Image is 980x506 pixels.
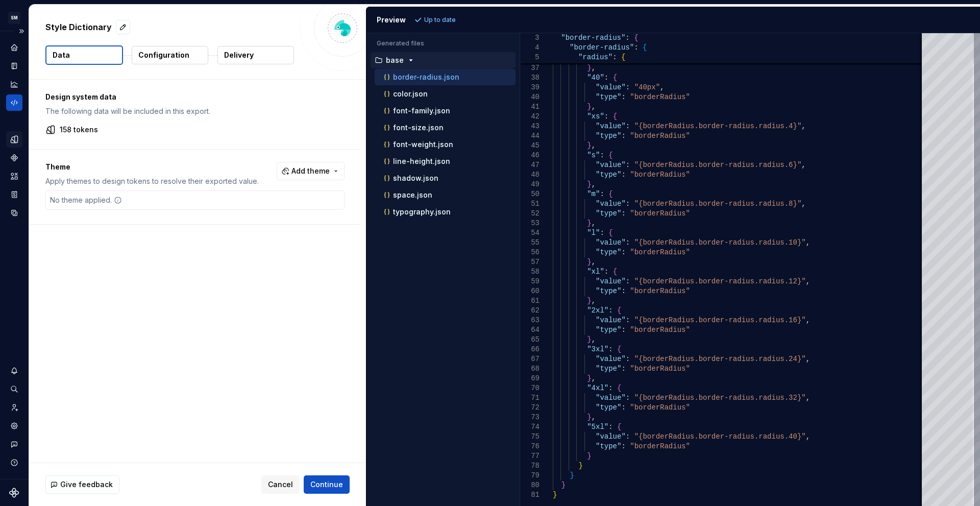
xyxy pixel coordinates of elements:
span: } [561,481,565,489]
div: 78 [520,461,540,471]
button: SM [2,7,27,29]
a: Analytics [6,76,22,92]
div: 73 [520,413,540,422]
p: Configuration [138,50,189,60]
button: typography.json [375,206,516,218]
span: "4xl" [587,384,608,392]
span: "borderRadius" [630,132,690,140]
span: "type" [596,132,621,140]
span: { [621,53,625,61]
span: "value" [596,277,626,285]
span: : [621,442,625,450]
button: Delivery [217,46,294,64]
p: 158 tokens [60,125,98,135]
span: "value" [596,432,626,441]
span: "type" [596,326,621,334]
div: Invite team [6,399,22,416]
span: "value" [596,355,626,363]
div: Contact support [6,436,22,452]
div: Assets [6,168,22,184]
span: { [612,74,617,82]
span: , [801,161,805,169]
span: { [612,112,617,121]
button: Give feedback [45,475,119,494]
span: "borderRadius" [630,326,690,334]
span: : [600,190,604,198]
span: "3xl" [587,345,608,353]
span: Give feedback [60,479,113,490]
span: : [604,74,608,82]
div: 55 [520,238,540,248]
span: "5xl" [587,423,608,431]
span: , [591,103,595,111]
div: 41 [520,102,540,112]
div: Preview [377,15,406,25]
div: 45 [520,141,540,151]
span: "{borderRadius.border-radius.radius.8}" [634,200,801,208]
div: 54 [520,228,540,238]
span: "type" [596,287,621,295]
span: , [805,316,810,324]
span: , [591,180,595,188]
span: "value" [596,394,626,402]
span: "value" [596,161,626,169]
a: Storybook stories [6,186,22,203]
div: 69 [520,374,540,383]
p: font-size.json [393,124,444,132]
span: "40px" [634,83,659,91]
a: Documentation [6,58,22,74]
span: } [587,258,591,266]
div: 50 [520,189,540,199]
button: Cancel [261,475,300,494]
div: No theme applied. [46,191,126,209]
span: "value" [596,83,626,91]
span: : [621,132,625,140]
button: Search ⌘K [6,381,22,397]
span: } [587,374,591,382]
button: shadow.json [375,173,516,184]
span: "radius" [578,53,612,61]
span: : [600,151,604,159]
span: } [587,335,591,344]
div: Home [6,39,22,56]
div: 43 [520,122,540,131]
span: , [660,83,664,91]
button: base [371,55,516,66]
span: : [608,345,612,353]
span: "{borderRadius.border-radius.radius.40}" [634,432,805,441]
button: line-height.json [375,156,516,167]
button: Add theme [277,162,345,180]
span: "value" [596,238,626,247]
div: 62 [520,306,540,316]
div: 58 [520,267,540,277]
span: , [591,258,595,266]
div: 46 [520,151,540,160]
span: : [600,229,604,237]
div: 60 [520,286,540,296]
span: , [801,122,805,130]
p: shadow.json [393,174,438,182]
a: Data sources [6,205,22,221]
span: "{borderRadius.border-radius.radius.12}" [634,277,805,285]
span: } [587,103,591,111]
button: Data [45,45,123,65]
span: , [591,64,595,72]
div: 71 [520,393,540,403]
span: "m" [587,190,600,198]
span: } [587,297,591,305]
button: Continue [304,475,350,494]
div: 75 [520,432,540,442]
div: 80 [520,480,540,490]
div: 47 [520,160,540,170]
button: Configuration [132,46,208,64]
span: : [625,238,629,247]
span: { [617,306,621,315]
span: : [621,209,625,218]
span: , [805,277,810,285]
div: Design tokens [6,131,22,148]
span: , [591,413,595,421]
span: : [621,287,625,295]
span: : [625,34,629,42]
a: Supernova Logo [9,488,19,498]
